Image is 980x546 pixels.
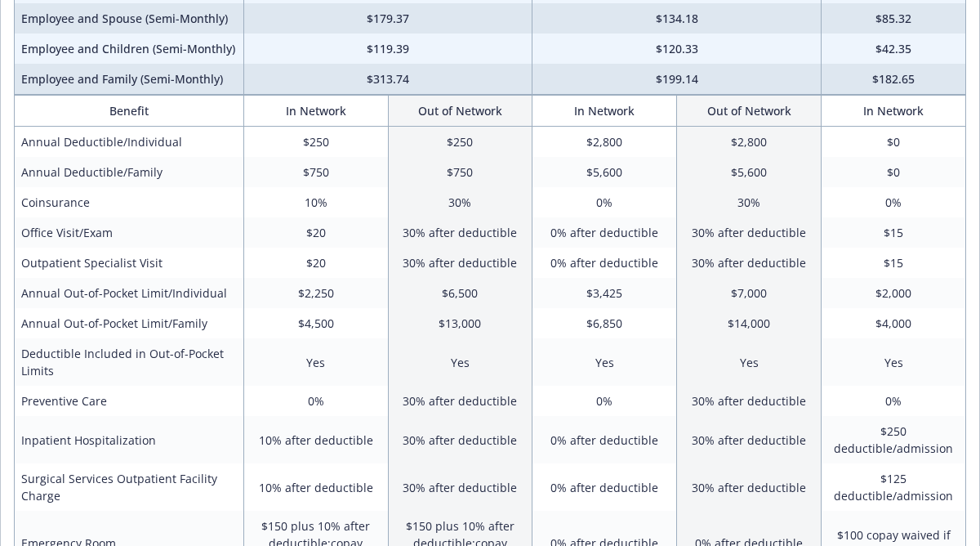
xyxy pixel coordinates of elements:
[677,127,822,158] td: $2,800
[388,157,532,187] td: $750
[677,217,822,248] td: 30% after deductible
[243,248,388,278] td: $20
[243,278,388,308] td: $2,250
[822,248,966,278] td: $15
[15,157,244,187] td: Annual Deductible/Family
[532,308,677,338] td: $6,850
[677,386,822,416] td: 30% after deductible
[532,127,677,158] td: $2,800
[677,187,822,217] td: 30%
[243,187,388,217] td: 10%
[532,338,677,386] td: Yes
[388,386,532,416] td: 30% after deductible
[388,96,532,127] th: Out of Network
[532,64,822,95] td: $199.14
[532,34,822,64] td: $120.33
[388,338,532,386] td: Yes
[677,96,822,127] th: Out of Network
[822,308,966,338] td: $4,000
[822,338,966,386] td: Yes
[15,416,244,463] td: Inpatient Hospitalization
[15,34,244,64] td: Employee and Children (Semi-Monthly)
[15,278,244,308] td: Annual Out-of-Pocket Limit/Individual
[677,278,822,308] td: $7,000
[532,463,677,511] td: 0% after deductible
[388,463,532,511] td: 30% after deductible
[243,217,388,248] td: $20
[15,217,244,248] td: Office Visit/Exam
[677,157,822,187] td: $5,600
[822,416,966,463] td: $250 deductible/admission
[532,248,677,278] td: 0% after deductible
[532,278,677,308] td: $3,425
[15,3,244,34] td: Employee and Spouse (Semi-Monthly)
[532,187,677,217] td: 0%
[243,416,388,463] td: 10% after deductible
[15,127,244,158] td: Annual Deductible/Individual
[243,34,532,64] td: $119.39
[243,308,388,338] td: $4,500
[388,248,532,278] td: 30% after deductible
[15,308,244,338] td: Annual Out-of-Pocket Limit/Family
[822,64,966,95] td: $182.65
[388,217,532,248] td: 30% after deductible
[243,96,388,127] th: In Network
[388,416,532,463] td: 30% after deductible
[822,463,966,511] td: $125 deductible/admission
[822,278,966,308] td: $2,000
[15,187,244,217] td: Coinsurance
[822,217,966,248] td: $15
[677,338,822,386] td: Yes
[388,127,532,158] td: $250
[388,308,532,338] td: $13,000
[243,386,388,416] td: 0%
[532,3,822,34] td: $134.18
[243,338,388,386] td: Yes
[677,308,822,338] td: $14,000
[388,278,532,308] td: $6,500
[677,463,822,511] td: 30% after deductible
[15,64,244,95] td: Employee and Family (Semi-Monthly)
[243,127,388,158] td: $250
[15,96,244,127] th: Benefit
[532,157,677,187] td: $5,600
[822,187,966,217] td: 0%
[822,96,966,127] th: In Network
[677,416,822,463] td: 30% after deductible
[822,3,966,34] td: $85.32
[15,248,244,278] td: Outpatient Specialist Visit
[822,127,966,158] td: $0
[822,157,966,187] td: $0
[15,463,244,511] td: Surgical Services Outpatient Facility Charge
[532,217,677,248] td: 0% after deductible
[15,338,244,386] td: Deductible Included in Out-of-Pocket Limits
[822,386,966,416] td: 0%
[677,248,822,278] td: 30% after deductible
[243,3,532,34] td: $179.37
[388,187,532,217] td: 30%
[822,34,966,64] td: $42.35
[243,463,388,511] td: 10% after deductible
[243,157,388,187] td: $750
[15,386,244,416] td: Preventive Care
[532,416,677,463] td: 0% after deductible
[243,64,532,95] td: $313.74
[532,96,677,127] th: In Network
[532,386,677,416] td: 0%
